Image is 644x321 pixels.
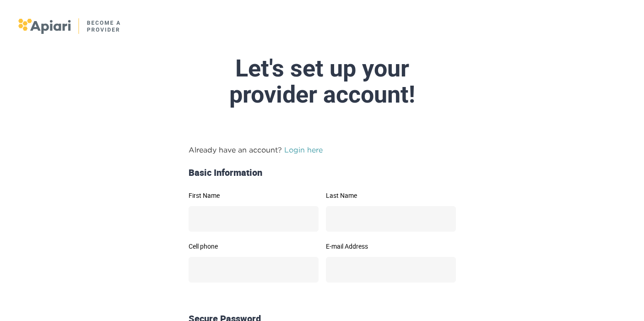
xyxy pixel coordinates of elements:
[284,146,323,154] a: Login here
[106,55,538,108] div: Let's set up your provider account!
[189,243,319,250] label: Cell phone
[189,144,456,155] p: Already have an account?
[326,243,456,250] label: E-mail Address
[18,18,121,34] img: logo
[326,192,456,199] label: Last Name
[185,166,460,180] div: Basic Information
[189,192,319,199] label: First Name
